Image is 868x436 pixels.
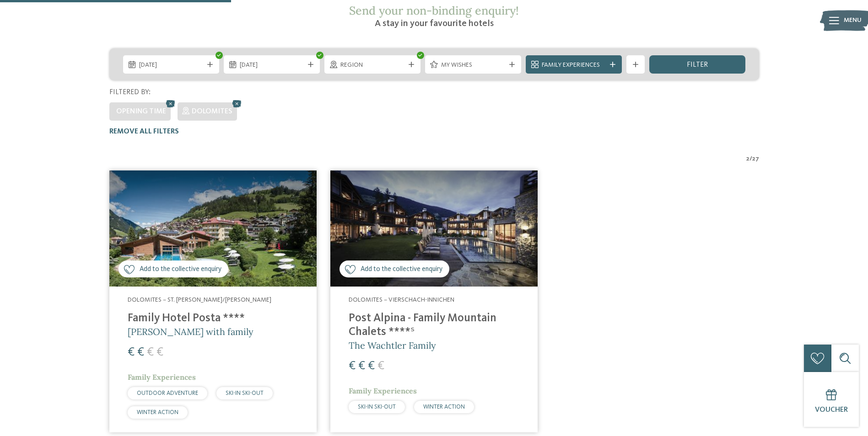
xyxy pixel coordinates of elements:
span: 2 [746,154,749,164]
span: € [377,360,384,372]
span: Family Experiences [128,372,196,382]
span: Add to the collective enquiry [361,265,442,274]
span: SKI-IN SKI-OUT [358,404,396,410]
img: Post Alpina - Family Mountain Chalets ****ˢ [330,170,538,287]
span: SKI-IN SKI-OUT [226,390,264,396]
span: Region [340,61,404,70]
span: My wishes [441,61,505,70]
span: 27 [752,154,759,164]
span: € [358,360,365,372]
span: [DATE] [240,61,304,70]
span: Dolomites – St. [PERSON_NAME]/[PERSON_NAME] [128,297,271,303]
span: € [349,360,356,372]
span: OUTDOOR ADVENTURE [137,390,198,396]
a: Looking for family hotels? Find the best ones here! Add to the collective enquiry Dolomites – St.... [109,170,317,432]
span: Family Experiences [349,386,417,395]
span: Dolomites [192,108,232,115]
a: Looking for family hotels? Find the best ones here! Add to the collective enquiry Dolomites – Vie... [330,170,538,432]
span: € [137,346,144,358]
span: € [368,360,375,372]
span: [PERSON_NAME] with family [128,326,253,337]
span: Filtered by: [109,89,151,96]
span: WINTER ACTION [137,409,178,415]
span: [DATE] [139,61,203,70]
h4: Post Alpina - Family Mountain Chalets ****ˢ [349,312,519,339]
span: € [156,346,163,358]
img: Looking for family hotels? Find the best ones here! [109,170,317,287]
span: A stay in your favourite hotels [375,19,494,28]
span: Remove all filters [109,128,179,135]
span: WINTER ACTION [423,404,465,410]
span: / [749,154,752,164]
span: Add to the collective enquiry [140,265,221,274]
span: The Wachtler Family [349,340,436,351]
span: Send your non-binding enquiry! [349,3,519,18]
h4: Family Hotel Posta **** [128,312,298,325]
span: Family Experiences [542,61,606,70]
span: € [128,346,135,358]
span: Dolomites – Vierschach-Innichen [349,297,454,303]
span: € [147,346,154,358]
span: filter [687,61,708,69]
span: Opening time [116,108,166,115]
span: Voucher [815,406,848,414]
a: Voucher [804,372,859,427]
